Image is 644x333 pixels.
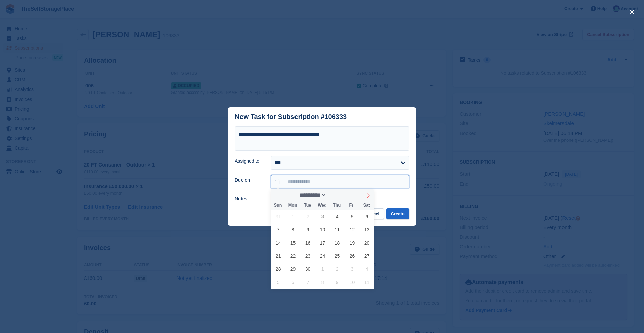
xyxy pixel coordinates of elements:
span: October 5, 2025 [272,275,285,289]
span: October 7, 2025 [301,275,314,289]
span: September 28, 2025 [272,262,285,275]
span: September 2, 2025 [301,210,314,223]
span: September 7, 2025 [272,223,285,236]
span: September 26, 2025 [345,249,359,262]
span: September 19, 2025 [345,236,359,249]
span: September 20, 2025 [360,236,373,249]
label: Assigned to [235,158,263,165]
span: September 9, 2025 [301,223,314,236]
span: Sun [271,203,285,208]
span: September 27, 2025 [360,249,373,262]
span: October 6, 2025 [286,275,300,289]
span: October 4, 2025 [360,262,373,275]
span: September 23, 2025 [301,249,314,262]
span: September 21, 2025 [272,249,285,262]
span: September 10, 2025 [316,223,329,236]
button: Create [386,208,409,219]
span: October 9, 2025 [331,275,344,289]
span: September 25, 2025 [331,249,344,262]
span: Fri [344,203,359,208]
label: Due on [235,177,263,184]
span: Mon [285,203,300,208]
label: Notes [235,195,263,202]
span: September 12, 2025 [345,223,359,236]
span: September 11, 2025 [331,223,344,236]
span: September 22, 2025 [286,249,300,262]
span: September 8, 2025 [286,223,300,236]
span: September 1, 2025 [286,210,300,223]
span: September 13, 2025 [360,223,373,236]
span: October 2, 2025 [331,262,344,275]
div: New Task for Subscription #106333 [235,113,347,121]
span: September 6, 2025 [360,210,373,223]
span: September 14, 2025 [272,236,285,249]
span: September 16, 2025 [301,236,314,249]
span: September 18, 2025 [331,236,344,249]
span: October 1, 2025 [316,262,329,275]
button: close [627,7,637,17]
span: October 11, 2025 [360,275,373,289]
select: Month [297,192,326,199]
span: September 15, 2025 [286,236,300,249]
span: October 8, 2025 [316,275,329,289]
span: September 5, 2025 [345,210,359,223]
span: September 29, 2025 [286,262,300,275]
span: September 30, 2025 [301,262,314,275]
span: September 4, 2025 [331,210,344,223]
span: October 10, 2025 [345,275,359,289]
input: Year [326,192,347,199]
span: October 3, 2025 [345,262,359,275]
span: September 17, 2025 [316,236,329,249]
span: September 24, 2025 [316,249,329,262]
span: Tue [300,203,315,208]
span: Wed [315,203,330,208]
span: August 31, 2025 [272,210,285,223]
span: September 3, 2025 [316,210,329,223]
span: Thu [330,203,344,208]
span: Sat [359,203,374,208]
